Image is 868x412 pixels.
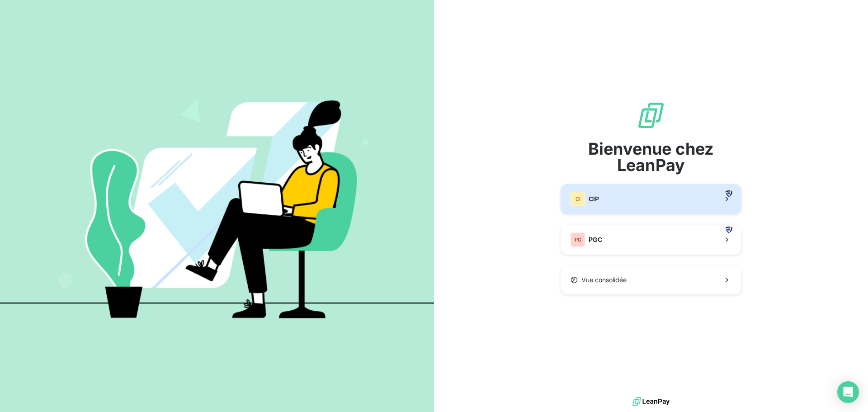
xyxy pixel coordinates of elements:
button: Vue consolidée [561,265,741,294]
div: Open Intercom Messenger [837,381,859,403]
img: logo [632,395,670,408]
img: logo sigle [637,101,665,130]
span: CIP [589,194,599,204]
button: PGPGC [561,225,741,255]
span: PGC [589,235,602,244]
button: CICIP [561,184,741,214]
span: Vue consolidée [581,275,627,284]
div: CI [571,192,585,206]
div: PG [571,232,585,247]
span: Bienvenue chez LeanPay [561,141,741,173]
